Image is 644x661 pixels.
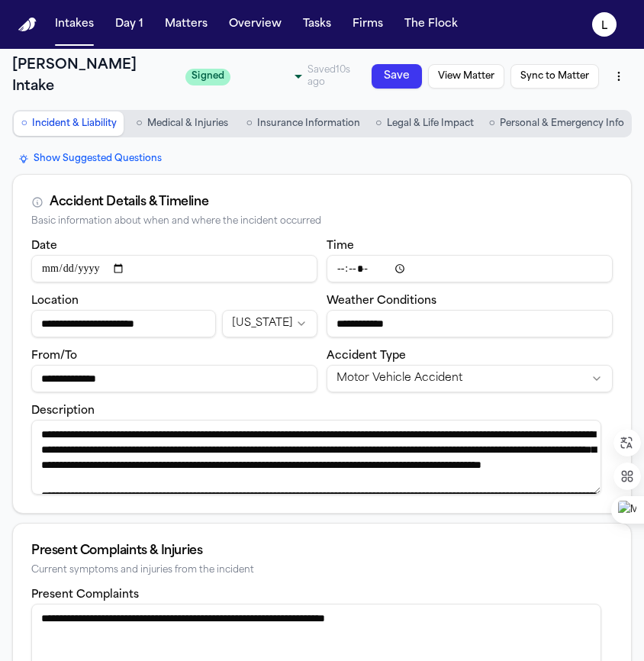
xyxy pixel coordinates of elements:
span: ○ [21,116,27,131]
span: Incident & Liability [32,118,117,130]
button: Incident state [222,310,317,337]
div: Update intake status [185,51,309,85]
button: View Matter [427,76,505,108]
button: Overview [223,11,288,38]
button: Sync to Matter [508,84,599,118]
span: Medical & Injuries [147,118,228,130]
button: The Flock [398,11,464,38]
input: From/To destination [31,365,317,392]
span: Personal & Emergency Info [500,118,624,130]
label: Present Complaints [31,589,139,601]
label: Description [31,405,95,417]
label: Date [31,240,57,252]
input: Weather conditions [327,310,613,337]
span: Signed [185,54,232,76]
span: Saved 10s ago [307,63,367,93]
span: ○ [136,116,142,131]
button: Go to Incident & Liability [14,111,124,136]
div: Present Complaints & Injuries [31,542,613,560]
span: Insurance Information [257,118,360,130]
span: ○ [375,116,382,131]
div: Accident Details & Timeline [50,193,208,211]
textarea: Incident description [31,420,601,495]
label: Time [327,240,354,252]
span: Legal & Life Impact [387,118,474,130]
button: Matters [159,11,214,38]
button: Tasks [297,11,337,38]
button: Go to Legal & Life Impact [369,111,479,136]
img: Finch Logo [18,18,37,32]
div: Basic information about when and where the incident occurred [31,216,613,227]
input: Incident date [31,255,317,282]
label: From/To [31,350,77,362]
a: Home [18,18,37,32]
button: Firms [346,11,389,38]
h1: [PERSON_NAME] Intake [11,23,179,82]
input: Incident location [31,310,216,337]
input: Incident time [327,255,613,282]
button: Save [370,69,423,99]
label: Accident Type [327,350,406,362]
button: Intakes [49,11,100,38]
label: Weather Conditions [327,295,436,307]
div: Current symptoms and injuries from the incident [31,565,613,576]
span: ○ [246,116,253,131]
button: Show Suggested Questions [12,150,168,168]
button: Go to Insurance Information [240,111,366,136]
label: Location [31,295,79,307]
button: Day 1 [109,11,150,38]
button: Go to Medical & Injuries [127,111,237,136]
span: ○ [489,116,495,131]
button: Go to Personal & Emergency Info [483,111,630,136]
